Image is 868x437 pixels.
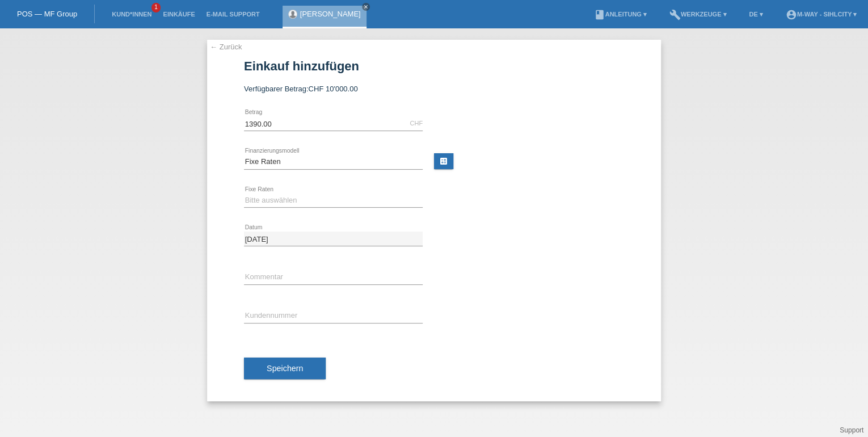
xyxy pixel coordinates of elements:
i: book [593,9,605,20]
a: Einkäufe [157,11,200,18]
a: buildWerkzeuge ▾ [664,11,732,18]
a: Support [840,426,863,434]
i: account_circle [786,9,797,20]
a: close [362,3,370,11]
span: CHF 10'000.00 [308,85,357,93]
span: Speichern [267,364,303,373]
a: bookAnleitung ▾ [588,11,652,18]
i: calculate [439,157,448,166]
a: DE ▾ [743,11,768,18]
a: POS — MF Group [17,10,77,18]
div: Verfügbarer Betrag: [244,85,624,93]
a: [PERSON_NAME] [300,10,361,18]
button: Speichern [244,358,326,379]
i: close [363,4,369,10]
a: E-Mail Support [201,11,266,18]
a: account_circlem-way - Sihlcity ▾ [780,11,862,18]
i: build [669,9,681,20]
a: ← Zurück [210,43,242,51]
h1: Einkauf hinzufügen [244,59,624,73]
a: calculate [434,153,453,169]
div: CHF [410,120,423,127]
a: Kund*innen [106,11,157,18]
span: 1 [151,3,161,12]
